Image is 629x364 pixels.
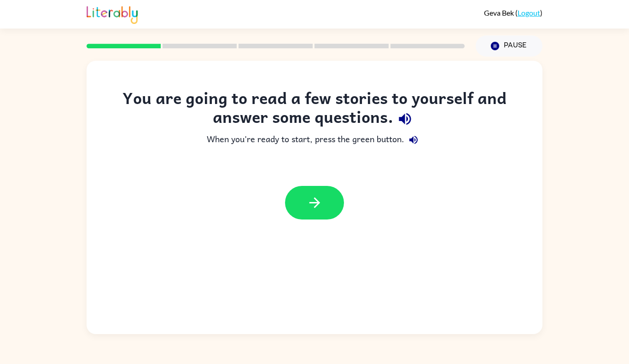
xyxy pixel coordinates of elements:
div: ( ) [484,8,542,17]
button: Pause [476,35,542,57]
div: You are going to read a few stories to yourself and answer some questions. [105,88,524,131]
img: Literably [87,4,138,24]
a: Logout [518,8,540,17]
div: When you're ready to start, press the green button. [105,131,524,149]
span: Geva Bek [484,8,515,17]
